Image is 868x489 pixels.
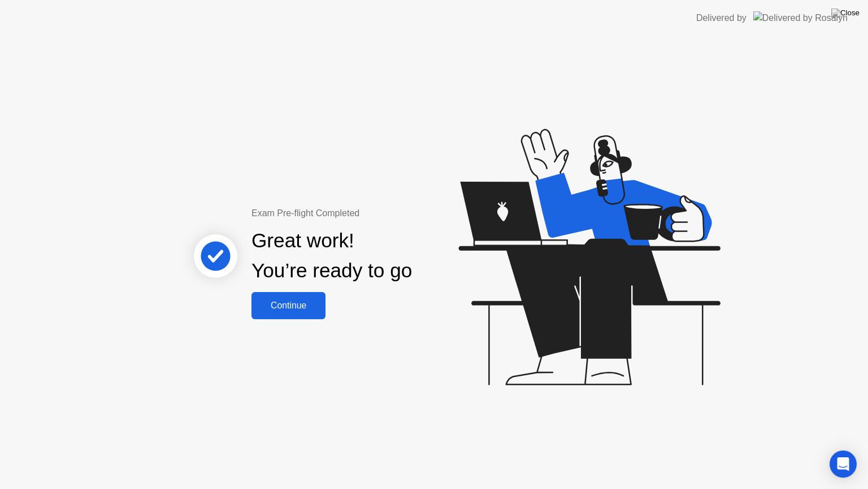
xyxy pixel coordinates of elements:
[696,11,747,25] div: Delivered by
[831,8,860,18] img: Close
[251,207,485,220] div: Exam Pre-flight Completed
[830,451,857,478] div: Open Intercom Messenger
[753,11,848,24] img: Delivered by Rosalyn
[255,301,322,311] div: Continue
[251,226,412,286] div: Great work! You’re ready to go
[251,292,325,319] button: Continue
